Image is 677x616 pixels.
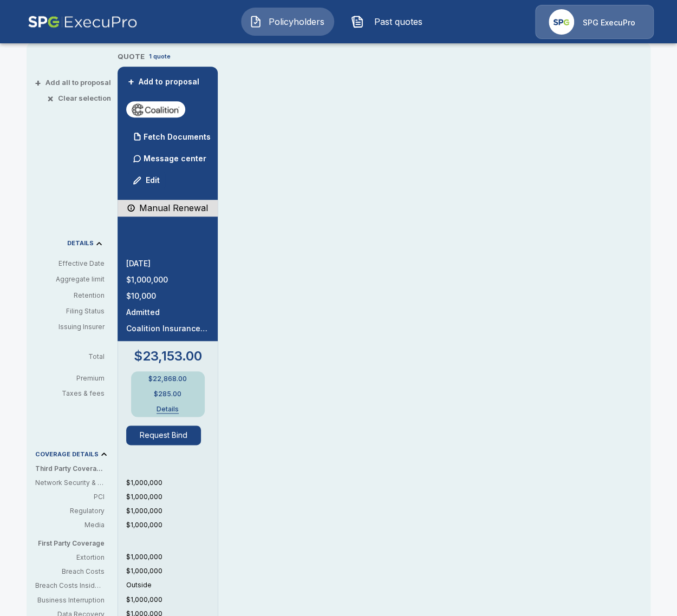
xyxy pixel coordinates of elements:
p: Issuing Insurer [35,322,105,332]
button: Request Bind [126,425,201,445]
p: Outside [126,580,218,590]
p: Fetch Documents [144,133,211,141]
p: SPG ExecuPro [583,17,635,28]
p: $1,000,000 [126,520,218,530]
p: $1,000,000 [126,276,209,284]
a: Agency IconSPG ExecuPro [535,5,654,39]
p: $285.00 [154,391,181,397]
button: Edit [128,169,165,191]
p: $1,000,000 [126,492,218,502]
p: $1,000,000 [126,506,218,516]
p: Filing Status [35,306,105,316]
p: $23,153.00 [134,350,202,363]
p: DETAILS [67,240,94,246]
p: $1,000,000 [126,566,218,576]
p: Total [35,353,113,360]
img: AA Logo [28,5,138,39]
p: Admitted [126,309,209,316]
p: $1,000,000 [126,594,218,604]
p: $1,000,000 [126,552,218,562]
p: Message center [144,153,206,164]
img: Agency Icon [549,9,574,35]
p: Aggregate limit [35,274,105,284]
img: Policyholders Icon [249,15,262,28]
button: +Add to proposal [126,76,202,88]
p: Network Security & Privacy Liability: Third party liability costs [35,478,105,488]
p: Premium [35,375,113,382]
p: Retention [35,291,105,300]
p: Taxes & fees [35,390,113,397]
p: Coalition Insurance Solutions [126,325,209,332]
p: [DATE] [126,260,209,267]
p: $10,000 [126,292,209,300]
p: First Party Coverage [35,539,113,548]
span: + [128,78,134,86]
img: Past quotes Icon [351,15,364,28]
button: Details [146,406,190,412]
p: Regulatory: In case you're fined by regulators (e.g., for breaching consumer privacy) [35,506,105,516]
p: Breach Costs Inside/Outside: Will the breach costs erode the aggregate limit (inside) or are sepa... [35,581,105,591]
p: Breach Costs: Covers breach costs from an attack [35,567,105,576]
button: Past quotes IconPast quotes [343,8,436,36]
button: Policyholders IconPolicyholders [241,8,334,36]
p: Effective Date [35,259,105,268]
p: PCI: Covers fines or penalties imposed by banks or credit card companies [35,492,105,502]
p: 1 quote [149,52,171,61]
p: Extortion: Covers damage and payments from an extortion event [35,553,105,562]
p: $1,000,000 [126,478,218,488]
p: $22,868.00 [148,376,187,382]
p: Third Party Coverage [35,464,113,474]
button: +Add all to proposal [37,79,111,86]
p: Business Interruption: Covers lost profits incurred due to not operating [35,595,105,605]
p: QUOTE [118,51,145,62]
span: Past quotes [368,15,428,28]
p: Manual Renewal [139,201,208,214]
button: ×Clear selection [49,95,111,102]
span: Request Bind [126,425,209,445]
p: Media: When your content triggers legal action against you (e.g. - libel, plagiarism) [35,520,105,530]
span: Policyholders [266,15,326,28]
span: + [35,79,41,86]
span: × [47,95,54,102]
p: COVERAGE DETAILS [35,451,99,457]
img: coalitioncyberadmitted [131,101,181,117]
